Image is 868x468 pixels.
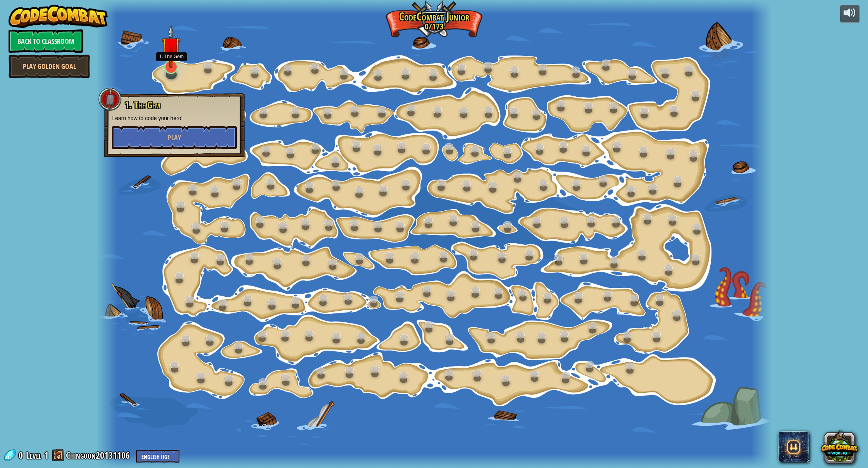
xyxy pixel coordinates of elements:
span: Level [26,449,41,462]
span: 0 [19,449,25,461]
span: 1. The Gem [125,98,160,112]
button: Play [112,126,237,149]
a: Play Golden Goal [9,55,90,78]
img: CodeCombat - Learn how to code by playing a game [9,5,108,28]
p: Learn how to code your hero! [112,114,237,122]
img: level-banner-unstarted.png [162,25,181,68]
a: Chinguun20131106 [66,449,132,461]
span: 1 [44,449,48,461]
button: Adjust volume [840,5,859,23]
a: Back to Classroom [9,29,83,53]
span: Play [168,133,181,143]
